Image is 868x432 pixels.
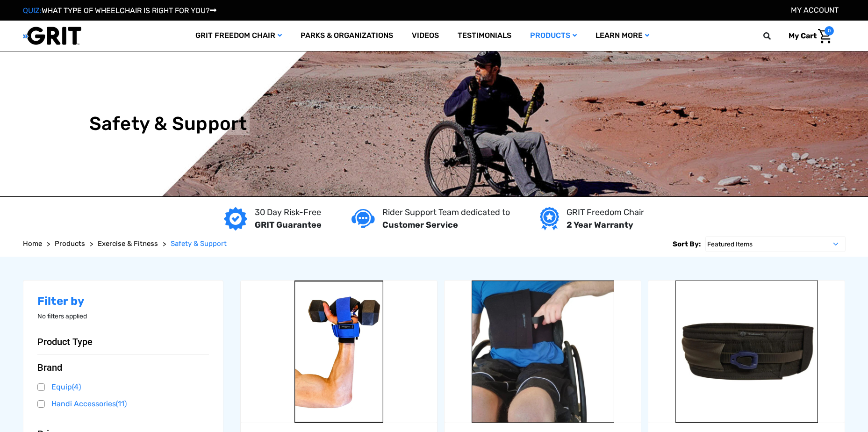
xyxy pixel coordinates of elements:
img: Single Ratchet Strap Waist Belt by Handi Accessories [648,281,845,423]
button: Brand [37,362,209,373]
a: QUIZ:WHAT TYPE OF WHEELCHAIR IS RIGHT FOR YOU? [23,6,216,15]
p: 30 Day Risk-Free [255,206,322,219]
span: (4) [72,382,81,391]
strong: Customer Service [382,220,458,230]
a: Cart with 0 items [782,26,834,46]
span: 0 [825,26,834,36]
img: Grasping Cuffs by Handi Accessories [241,281,437,423]
span: Brand [37,362,62,373]
p: GRIT Freedom Chair [567,206,644,219]
span: Safety & Support [171,239,227,248]
h1: Safety & Support [89,113,247,135]
span: QUIZ: [23,6,42,15]
strong: GRIT Guarantee [255,220,322,230]
p: No filters applied [37,311,209,321]
a: Safety & Support [171,238,227,249]
h2: Filter by [37,295,209,308]
span: Exercise & Fitness [98,239,158,248]
span: My Cart [789,31,817,40]
span: Product Type [37,336,93,347]
p: Rider Support Team dedicated to [382,206,510,219]
span: Products [55,239,85,248]
span: (11) [116,399,127,408]
img: Year warranty [540,207,559,230]
input: Search [768,26,782,46]
img: Customer service [352,209,375,228]
img: Cart [818,29,832,43]
a: Home [23,238,42,249]
a: Equip(4) [37,380,209,394]
button: Product Type [37,336,209,347]
a: Parks & Organizations [291,21,402,51]
label: Sort By: [673,236,701,252]
a: Account [791,6,839,14]
a: Exercise & Fitness [98,238,158,249]
a: Single Ratchet Strap Waist Belt by Handi Accessories,$59.95 [648,281,845,423]
a: Products [55,238,85,249]
a: GRIT Freedom Chair [186,21,291,51]
a: Abdominal Binder by Handi Accessories,$29.95 [445,281,641,423]
a: Products [521,21,586,51]
img: Abdominal Binder by Handi Accessories [445,281,641,423]
a: Grasping Cuffs by Handi Accessories,$69.95 [241,281,437,423]
span: Home [23,239,42,248]
a: Handi Accessories(11) [37,397,209,411]
img: GRIT All-Terrain Wheelchair and Mobility Equipment [23,26,81,45]
strong: 2 Year Warranty [567,220,633,230]
a: Videos [402,21,448,51]
a: Testimonials [448,21,521,51]
a: Learn More [586,21,659,51]
img: GRIT Guarantee [224,207,247,230]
